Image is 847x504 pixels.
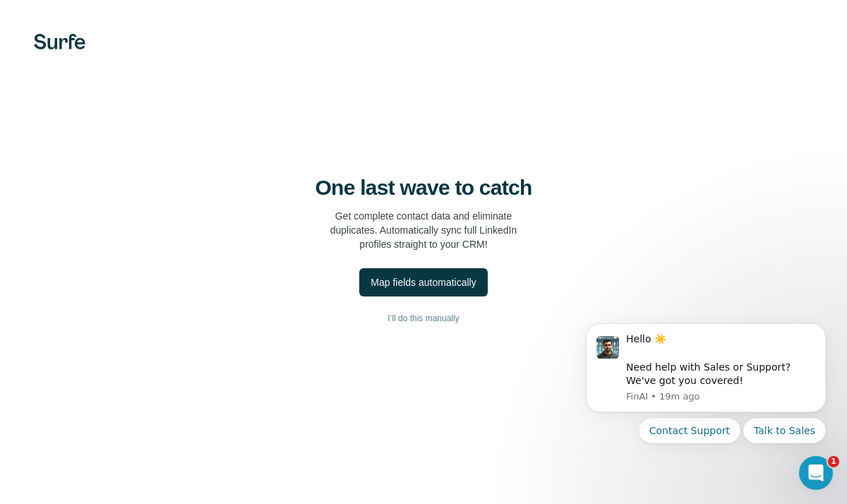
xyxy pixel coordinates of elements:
span: 1 [828,456,839,467]
button: I’ll do this manually [28,308,819,329]
h4: One last wave to catch [316,175,532,200]
iframe: Intercom live chat [799,456,833,490]
button: Map fields automatically [359,268,487,296]
img: Surfe's logo [34,34,85,49]
p: Get complete contact data and eliminate duplicates. Automatically sync full LinkedIn profiles str... [330,209,517,251]
iframe: Intercom notifications message [565,306,847,497]
span: I’ll do this manually [388,312,459,325]
div: Map fields automatically [371,275,476,289]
